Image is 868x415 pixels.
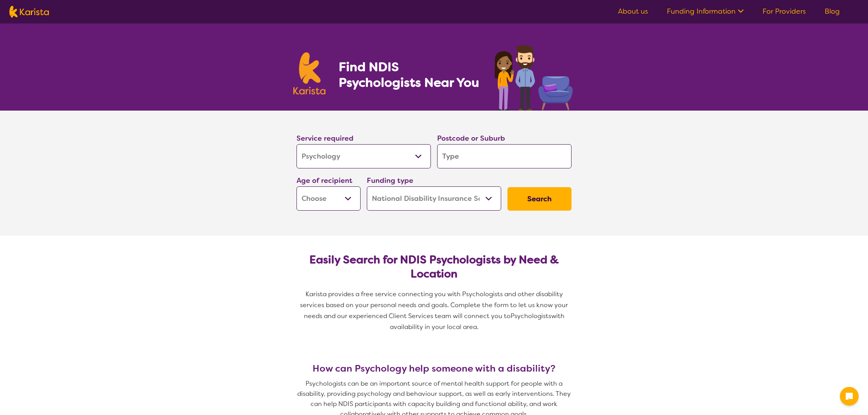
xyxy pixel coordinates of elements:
label: Age of recipient [296,176,352,185]
label: Postcode or Suburb [437,134,505,143]
a: Blog [825,7,840,16]
a: About us [618,7,648,16]
img: Karista logo [9,6,49,18]
h3: How can Psychology help someone with a disability? [293,363,575,374]
label: Funding type [367,176,413,185]
span: Karista provides a free service connecting you with Psychologists and other disability services b... [300,290,570,320]
button: Search [507,187,572,211]
input: Type [437,144,572,168]
span: Psychologists [511,312,551,320]
a: Funding Information [667,7,744,16]
img: Karista logo [293,52,325,95]
a: For Providers [763,7,806,16]
img: psychology [492,42,575,111]
h1: Find NDIS Psychologists Near You [339,59,483,90]
label: Service required [296,134,354,143]
h2: Easily Search for NDIS Psychologists by Need & Location [303,253,565,281]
